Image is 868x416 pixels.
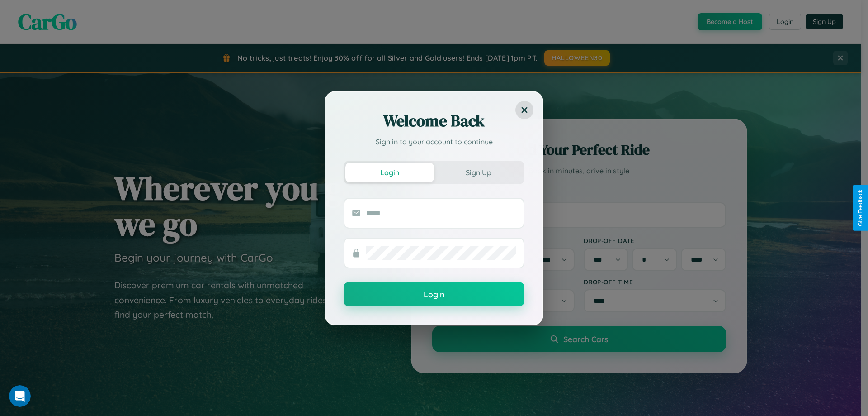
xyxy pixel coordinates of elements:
[857,190,863,226] div: Give Feedback
[344,282,524,306] button: Login
[344,136,524,147] p: Sign in to your account to continue
[9,385,31,407] iframe: Intercom live chat
[344,110,524,132] h2: Welcome Back
[345,163,434,182] button: Login
[434,163,523,182] button: Sign Up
